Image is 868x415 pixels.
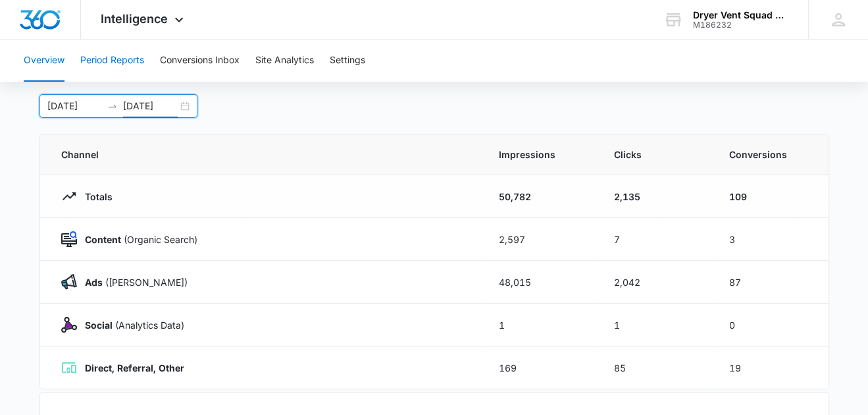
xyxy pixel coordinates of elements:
[47,99,102,113] input: Start date
[729,148,807,161] span: Conversions
[598,346,713,389] td: 85
[483,175,598,218] td: 50,782
[693,20,789,30] div: account id
[483,261,598,304] td: 48,015
[85,234,121,245] strong: Content
[693,10,789,20] div: account name
[614,148,698,161] span: Clicks
[61,317,77,333] img: Social
[483,304,598,346] td: 1
[330,40,365,82] button: Settings
[483,218,598,261] td: 2,597
[713,218,829,261] td: 3
[598,261,713,304] td: 2,042
[123,99,178,113] input: End date
[77,190,113,204] p: Totals
[160,40,240,82] button: Conversions Inbox
[85,362,184,373] strong: Direct, Referral, Other
[713,304,829,346] td: 0
[101,12,168,26] span: Intelligence
[61,231,77,247] img: Content
[77,275,188,289] p: ([PERSON_NAME])
[713,346,829,389] td: 19
[85,277,103,288] strong: Ads
[61,148,467,161] span: Channel
[598,175,713,218] td: 2,135
[107,101,118,111] span: to
[24,40,64,82] button: Overview
[713,175,829,218] td: 109
[713,261,829,304] td: 87
[80,40,144,82] button: Period Reports
[85,319,113,331] strong: Social
[255,40,314,82] button: Site Analytics
[107,101,118,111] span: swap-right
[499,148,582,161] span: Impressions
[598,218,713,261] td: 7
[61,274,77,290] img: Ads
[77,233,197,246] p: (Organic Search)
[483,346,598,389] td: 169
[77,318,184,332] p: (Analytics Data)
[598,304,713,346] td: 1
